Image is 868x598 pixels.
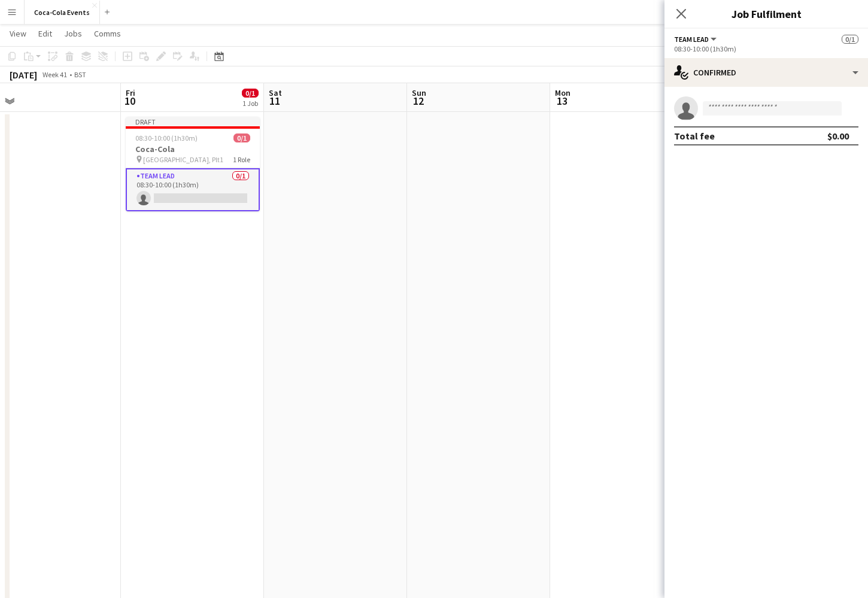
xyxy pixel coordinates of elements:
span: 10 [124,94,135,108]
a: Comms [89,26,126,41]
h3: Coca-Cola [126,144,260,154]
button: Team Lead [674,35,718,44]
span: 13 [553,94,570,108]
span: 0/1 [242,89,259,98]
span: 12 [410,94,426,108]
a: Jobs [59,26,87,41]
span: Jobs [64,28,82,39]
div: 1 Job [242,99,258,108]
span: Team Lead [674,35,709,44]
span: Comms [94,28,121,39]
a: View [5,26,31,41]
span: 11 [267,94,282,108]
div: BST [74,70,86,79]
app-job-card: Draft08:30-10:00 (1h30m)0/1Coca-Cola [GEOGRAPHIC_DATA], Plt11 RoleTeam Lead0/108:30-10:00 (1h30m) [126,117,260,211]
span: 0/1 [233,133,250,142]
span: Fri [126,87,135,98]
span: Edit [38,28,52,39]
a: Edit [34,26,57,41]
span: Sun [412,87,426,98]
span: 1 Role [233,155,250,164]
div: Total fee [674,130,715,142]
button: Coca-Cola Events [25,1,100,24]
app-card-role: Team Lead0/108:30-10:00 (1h30m) [126,168,260,211]
span: Sat [269,87,282,98]
span: Mon [555,87,570,98]
span: Week 41 [40,70,69,79]
span: 08:30-10:00 (1h30m) [135,133,198,142]
div: Confirmed [664,58,868,87]
div: 08:30-10:00 (1h30m) [674,44,858,53]
div: $0.00 [827,130,849,142]
div: [DATE] [10,69,37,81]
div: Draft [126,117,260,126]
span: 0/1 [842,35,858,44]
h3: Job Fulfilment [664,6,868,22]
span: [GEOGRAPHIC_DATA], Plt1 [143,155,223,164]
span: View [10,28,26,39]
